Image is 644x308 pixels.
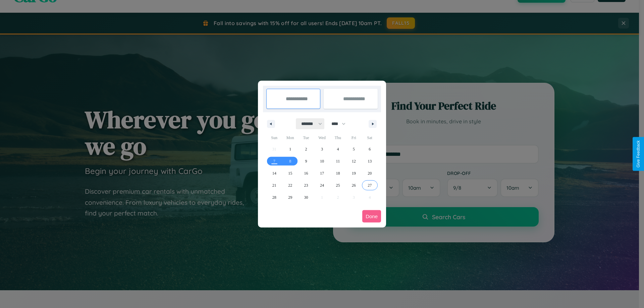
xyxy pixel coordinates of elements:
[336,155,340,167] span: 11
[282,155,298,167] button: 8
[353,143,355,155] span: 5
[362,132,378,143] span: Sat
[320,167,324,179] span: 17
[288,179,292,191] span: 22
[282,143,298,155] button: 1
[362,155,378,167] button: 13
[636,140,641,168] div: Give Feedback
[337,143,339,155] span: 4
[320,179,324,191] span: 24
[266,132,282,143] span: Sun
[330,167,346,179] button: 18
[298,143,314,155] button: 2
[362,143,378,155] button: 6
[336,167,340,179] span: 18
[266,191,282,203] button: 28
[305,143,307,155] span: 2
[369,143,371,155] span: 6
[282,167,298,179] button: 15
[266,179,282,191] button: 21
[320,155,324,167] span: 10
[272,179,276,191] span: 21
[314,155,330,167] button: 10
[330,143,346,155] button: 4
[346,179,362,191] button: 26
[288,167,292,179] span: 15
[273,155,275,167] span: 7
[272,191,276,203] span: 28
[336,179,340,191] span: 25
[368,179,372,191] span: 27
[304,179,308,191] span: 23
[266,155,282,167] button: 7
[314,167,330,179] button: 17
[346,167,362,179] button: 19
[298,155,314,167] button: 9
[368,167,372,179] span: 20
[330,132,346,143] span: Thu
[362,167,378,179] button: 20
[266,167,282,179] button: 14
[330,155,346,167] button: 11
[352,179,356,191] span: 26
[304,167,308,179] span: 16
[314,143,330,155] button: 3
[272,167,276,179] span: 14
[282,132,298,143] span: Mon
[288,191,292,203] span: 29
[362,179,378,191] button: 27
[298,191,314,203] button: 30
[298,179,314,191] button: 23
[346,143,362,155] button: 5
[282,179,298,191] button: 22
[298,167,314,179] button: 16
[289,155,291,167] span: 8
[330,179,346,191] button: 25
[362,210,381,223] button: Done
[282,191,298,203] button: 29
[346,132,362,143] span: Fri
[298,132,314,143] span: Tue
[314,179,330,191] button: 24
[314,132,330,143] span: Wed
[352,167,356,179] span: 19
[304,191,308,203] span: 30
[289,143,291,155] span: 1
[305,155,307,167] span: 9
[321,143,323,155] span: 3
[368,155,372,167] span: 13
[352,155,356,167] span: 12
[346,155,362,167] button: 12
